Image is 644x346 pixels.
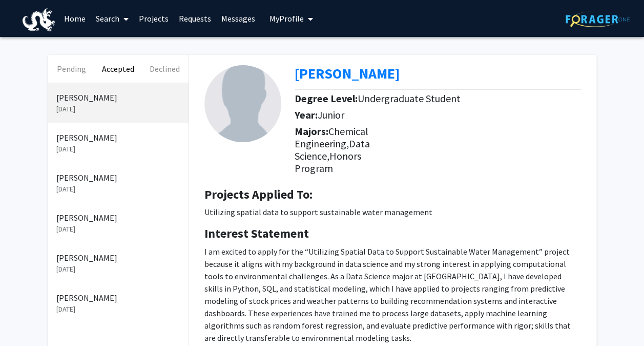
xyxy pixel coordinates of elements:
iframe: Chat [8,300,44,338]
b: Degree Level: [295,92,358,105]
p: [PERSON_NAME] [56,292,180,304]
p: [DATE] [56,104,180,114]
span: Data Science, [295,137,370,162]
a: Projects [134,1,174,36]
p: [DATE] [56,304,180,315]
a: Requests [174,1,216,36]
button: Pending [48,55,95,83]
span: Honors Program [295,149,361,175]
button: Declined [141,55,188,83]
a: Search [91,1,134,36]
span: Undergraduate Student [358,92,461,105]
img: Profile Picture [204,65,281,142]
img: Drexel University Logo [23,8,55,31]
p: [DATE] [56,144,180,155]
p: [PERSON_NAME] [56,171,180,184]
p: [PERSON_NAME] [56,212,180,224]
p: Utilizing spatial data to support sustainable water management [204,206,581,218]
a: Messages [216,1,260,36]
span: My Profile [269,13,304,24]
img: ForagerOne Logo [566,11,630,27]
b: Projects Applied To: [204,186,313,202]
p: [PERSON_NAME] [56,131,180,144]
a: Home [59,1,91,36]
span: Junior [318,108,344,121]
span: Chemical Engineering, [295,125,368,150]
p: I am excited to apply for the “Utilizing Spatial Data to Support Sustainable Water Management” pr... [204,245,581,344]
b: Year: [295,108,318,121]
b: Interest Statement [204,225,309,241]
a: Opens in a new tab [295,64,400,83]
p: [DATE] [56,264,180,275]
p: [PERSON_NAME] [56,91,180,104]
p: [DATE] [56,224,180,235]
b: [PERSON_NAME] [295,64,400,83]
b: Majors: [295,125,328,138]
p: [PERSON_NAME] [56,252,180,264]
button: Accepted [95,55,141,83]
p: [DATE] [56,184,180,195]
